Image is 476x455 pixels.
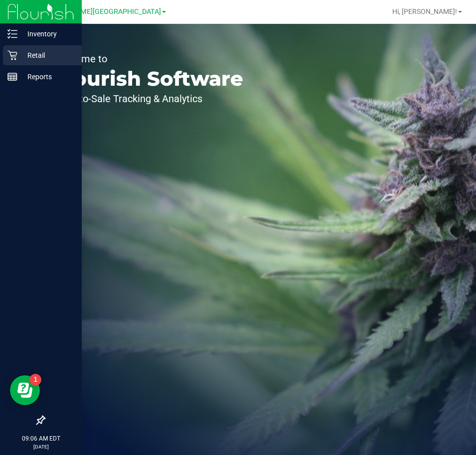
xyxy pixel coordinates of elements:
[7,29,17,39] inline-svg: Inventory
[17,71,77,83] p: Reports
[7,72,17,82] inline-svg: Reports
[10,375,40,405] iframe: Resource center
[54,69,243,89] p: Flourish Software
[4,434,77,443] p: 09:06 AM EDT
[7,50,17,60] inline-svg: Retail
[17,28,77,40] p: Inventory
[54,54,243,64] p: Welcome to
[54,94,243,104] p: Seed-to-Sale Tracking & Analytics
[4,443,77,451] p: [DATE]
[392,7,457,15] span: Hi, [PERSON_NAME]!
[38,7,161,16] span: [PERSON_NAME][GEOGRAPHIC_DATA]
[29,374,41,386] iframe: Resource center unread badge
[17,49,77,61] p: Retail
